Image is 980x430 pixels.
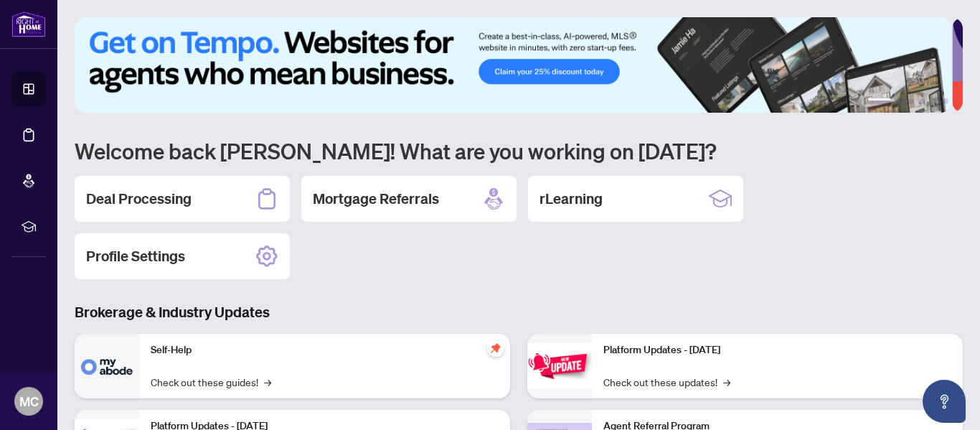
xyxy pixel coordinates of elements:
[908,98,914,104] button: 3
[868,98,891,104] button: 1
[264,374,271,390] span: →
[86,189,192,209] h2: Deal Processing
[723,374,730,390] span: →
[603,342,951,358] p: Platform Updates - [DATE]
[75,334,139,398] img: Self-Help
[603,374,730,390] a: Check out these updates!→
[540,189,603,209] h2: rLearning
[19,391,39,411] span: MC
[897,98,903,104] button: 2
[943,98,948,104] button: 6
[920,98,925,104] button: 4
[151,374,271,390] a: Check out these guides!→
[313,189,439,209] h2: Mortgage Referrals
[75,137,963,164] h1: Welcome back [PERSON_NAME]! What are you working on [DATE]?
[86,246,185,266] h2: Profile Settings
[931,98,937,104] button: 5
[527,343,592,388] img: Platform Updates - June 23, 2025
[923,380,966,423] button: Open asap
[11,11,46,37] img: logo
[151,342,499,358] p: Self-Help
[75,302,963,322] h3: Brokerage & Industry Updates
[487,340,504,357] span: pushpin
[75,17,952,113] img: Slide 0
